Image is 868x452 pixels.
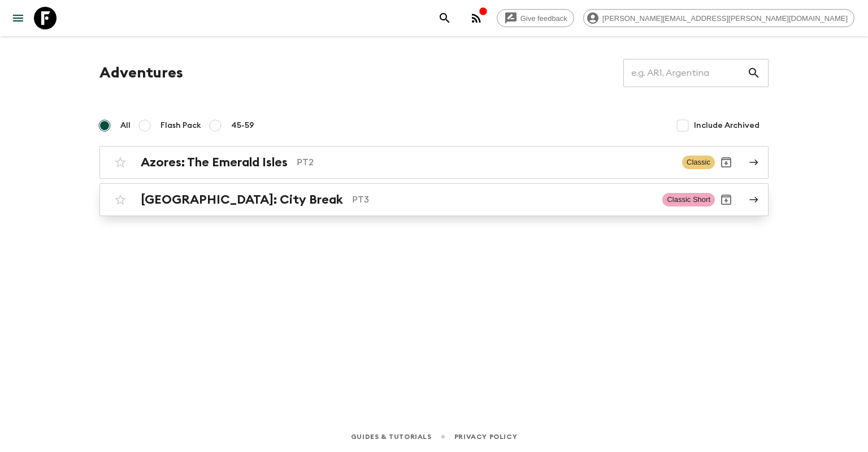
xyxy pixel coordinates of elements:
[514,14,574,23] span: Give feedback
[231,120,254,131] span: 45-59
[715,188,737,211] button: Archive
[596,14,854,23] span: [PERSON_NAME][EMAIL_ADDRESS][PERSON_NAME][DOMAIN_NAME]
[141,155,288,170] h2: Azores: The Emerald Isles
[99,183,769,216] a: [GEOGRAPHIC_DATA]: City BreakPT3Classic ShortArchive
[120,120,131,131] span: All
[99,146,769,179] a: Azores: The Emerald IslesPT2ClassicArchive
[662,193,715,206] span: Classic Short
[694,120,759,131] span: Include Archived
[351,431,432,443] a: Guides & Tutorials
[454,431,517,443] a: Privacy Policy
[99,62,183,84] h1: Adventures
[352,193,653,206] p: PT3
[583,9,854,27] div: [PERSON_NAME][EMAIL_ADDRESS][PERSON_NAME][DOMAIN_NAME]
[141,192,343,207] h2: [GEOGRAPHIC_DATA]: City Break
[160,120,201,131] span: Flash Pack
[682,156,715,169] span: Classic
[715,151,737,174] button: Archive
[7,7,29,29] button: menu
[623,57,747,89] input: e.g. AR1, Argentina
[433,7,456,29] button: search adventures
[297,156,673,169] p: PT2
[497,9,574,27] a: Give feedback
